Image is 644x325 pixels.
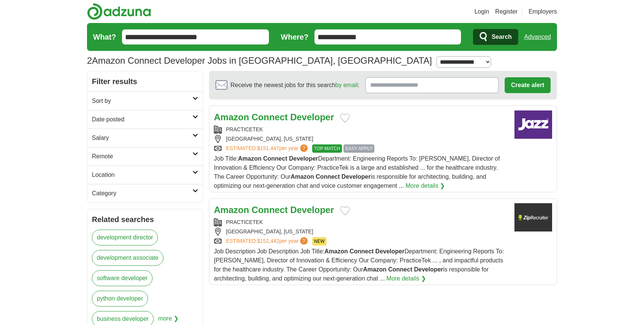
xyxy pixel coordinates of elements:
a: Date posted [87,110,203,129]
span: ? [300,237,308,245]
h1: Amazon Connect Developer Jobs in [GEOGRAPHIC_DATA], [GEOGRAPHIC_DATA] [87,55,432,66]
span: Receive the newest jobs for this search : [230,81,359,90]
a: Category [87,184,203,202]
strong: Developer [375,248,404,254]
span: $152,442 [257,238,279,244]
a: More details ❯ [406,181,445,190]
button: Search [473,29,518,45]
label: Where? [281,31,308,43]
strong: Connect [252,205,288,215]
img: Adzuna logo [87,3,151,20]
span: Job Description Job Description Job Title: Department: Engineering Reports To: [PERSON_NAME], Dir... [214,248,504,282]
a: Salary [87,129,203,147]
strong: Amazon [363,266,386,273]
a: development associate [92,250,163,266]
a: Register [495,7,518,16]
h2: Location [92,170,192,179]
span: TOP MATCH [312,144,342,153]
strong: Connect [263,155,287,162]
div: PRACTICETEK [214,126,508,133]
h2: Date posted [92,115,192,124]
span: 2 [87,54,92,67]
a: Location [87,166,203,184]
span: NEW [312,237,327,245]
div: PRACTICETEK [214,218,508,226]
h2: Remote [92,152,192,161]
strong: Amazon [238,155,261,162]
button: Create alert [505,77,551,93]
span: Search [491,29,511,44]
span: $151,447 [257,145,279,151]
strong: Developer [290,205,334,215]
strong: Connect [252,112,288,122]
strong: Connect [316,173,340,180]
strong: Amazon [291,173,314,180]
a: ESTIMATED:$151,447per year? [226,144,309,153]
div: [GEOGRAPHIC_DATA], [US_STATE] [214,135,508,143]
h2: Filter results [87,71,203,92]
a: software developer [92,270,153,286]
a: Advanced [524,29,551,44]
a: Employers [528,7,557,16]
img: Company logo [514,110,552,139]
strong: Developer [289,155,318,162]
strong: Developer [342,173,371,180]
span: EASY APPLY [343,144,374,153]
strong: Amazon [214,112,249,122]
strong: Connect [349,248,374,254]
label: What? [93,31,116,43]
strong: Developer [414,266,443,273]
strong: Amazon [214,205,249,215]
button: Add to favorite jobs [340,113,350,123]
a: Sort by [87,92,203,110]
h2: Salary [92,133,192,143]
span: Job Title: Department: Engineering Reports To: [PERSON_NAME], Director of Innovation & Efficiency... [214,155,500,189]
strong: Amazon [324,248,348,254]
a: Login [475,7,489,16]
a: development director [92,230,158,245]
a: Amazon Connect Developer [214,112,334,122]
img: Company logo [514,203,552,231]
button: Add to favorite jobs [340,206,350,215]
a: python developer [92,291,148,307]
h2: Sort by [92,97,192,106]
strong: Connect [388,266,412,273]
span: ? [300,144,308,152]
div: [GEOGRAPHIC_DATA], [US_STATE] [214,228,508,236]
a: by email [335,82,358,88]
a: More details ❯ [386,274,426,283]
a: Amazon Connect Developer [214,205,334,215]
a: Remote [87,147,203,166]
strong: Developer [290,112,334,122]
h2: Related searches [92,214,198,225]
a: ESTIMATED:$152,442per year? [226,237,309,245]
h2: Category [92,189,192,198]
